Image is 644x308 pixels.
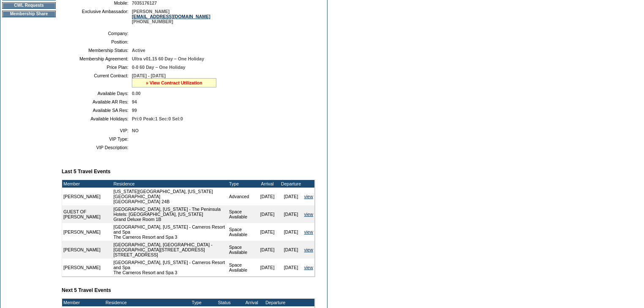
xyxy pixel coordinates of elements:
[228,205,256,223] td: Space Available
[65,91,128,96] td: Available Days:
[62,299,102,306] td: Member
[304,212,313,217] a: view
[112,241,228,259] td: [GEOGRAPHIC_DATA], [GEOGRAPHIC_DATA] - [GEOGRAPHIC_DATA][STREET_ADDRESS] [STREET_ADDRESS]
[65,99,128,104] td: Available AR Res:
[65,145,128,150] td: VIP Description:
[132,9,210,24] span: [PERSON_NAME] [PHONE_NUMBER]
[279,259,303,276] td: [DATE]
[228,241,256,259] td: Space Available
[279,241,303,259] td: [DATE]
[279,223,303,241] td: [DATE]
[132,128,139,133] span: NO
[62,188,112,205] td: [PERSON_NAME]
[256,205,279,223] td: [DATE]
[65,136,128,142] td: VIP Type:
[65,39,128,44] td: Position:
[132,73,166,78] span: [DATE] - [DATE]
[256,180,279,188] td: Arrival
[256,223,279,241] td: [DATE]
[256,259,279,276] td: [DATE]
[132,108,137,113] span: 99
[279,188,303,205] td: [DATE]
[62,223,112,241] td: [PERSON_NAME]
[2,2,56,9] td: CWL Requests
[228,259,256,276] td: Space Available
[146,80,202,85] a: » View Contract Utilization
[65,116,128,121] td: Available Holidays:
[2,11,56,17] td: Membership Share
[65,9,128,24] td: Exclusive Ambassador:
[104,299,191,306] td: Residence
[62,205,112,223] td: GUEST OF [PERSON_NAME]
[132,99,137,104] span: 94
[256,241,279,259] td: [DATE]
[132,48,145,53] span: Active
[304,247,313,252] a: view
[132,116,183,121] span: Pri:0 Peak:1 Sec:0 Sel:0
[132,0,157,5] span: 7035176127
[65,31,128,36] td: Company:
[65,0,128,5] td: Mobile:
[65,128,128,133] td: VIP:
[65,56,128,61] td: Membership Agreement:
[112,259,228,276] td: [GEOGRAPHIC_DATA], [US_STATE] - Carneros Resort and Spa The Carneros Resort and Spa 3
[65,108,128,113] td: Available SA Res:
[112,188,228,205] td: [US_STATE][GEOGRAPHIC_DATA], [US_STATE][GEOGRAPHIC_DATA] [GEOGRAPHIC_DATA] 24B
[279,180,303,188] td: Departure
[279,205,303,223] td: [DATE]
[264,299,287,306] td: Departure
[132,14,210,19] a: [EMAIL_ADDRESS][DOMAIN_NAME]
[304,265,313,270] a: view
[65,48,128,53] td: Membership Status:
[304,194,313,199] a: view
[112,180,228,188] td: Residence
[65,73,128,87] td: Current Contract:
[62,287,111,293] b: Next 5 Travel Events
[132,65,186,70] span: 0-0 60 Day – One Holiday
[304,229,313,234] a: view
[228,188,256,205] td: Advanced
[62,241,112,259] td: [PERSON_NAME]
[65,65,128,70] td: Price Plan:
[191,299,217,306] td: Type
[256,188,279,205] td: [DATE]
[62,259,112,276] td: [PERSON_NAME]
[132,91,141,96] span: 0.00
[132,56,204,61] span: Ultra v01.15 60 Day – One Holiday
[240,299,264,306] td: Arrival
[112,205,228,223] td: [GEOGRAPHIC_DATA], [US_STATE] - The Peninsula Hotels: [GEOGRAPHIC_DATA], [US_STATE] Grand Deluxe ...
[62,180,112,188] td: Member
[62,169,110,174] b: Last 5 Travel Events
[228,223,256,241] td: Space Available
[112,223,228,241] td: [GEOGRAPHIC_DATA], [US_STATE] - Carneros Resort and Spa The Carneros Resort and Spa 3
[217,299,240,306] td: Status
[228,180,256,188] td: Type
